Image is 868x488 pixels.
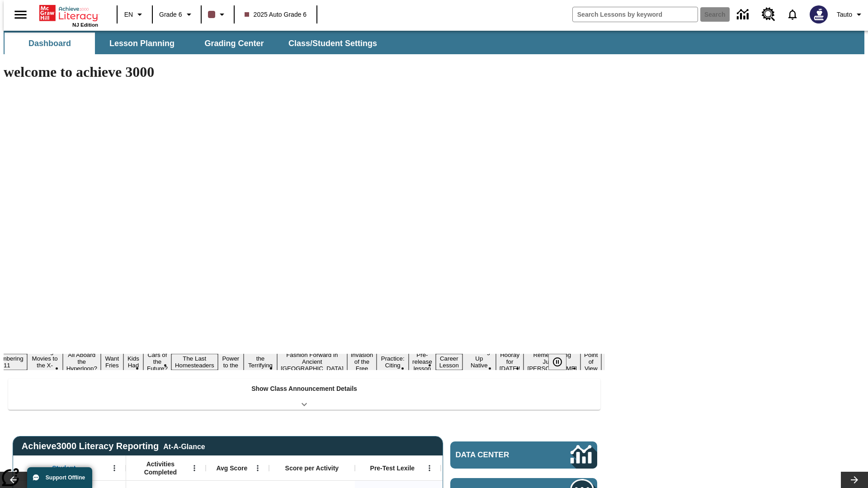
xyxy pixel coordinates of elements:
span: Support Offline [46,474,85,481]
input: search field [573,7,698,22]
div: SubNavbar [4,31,864,54]
span: Achieve3000 Literacy Reporting [22,441,205,451]
button: Lesson carousel, Next [841,472,868,488]
span: NJ Edition [72,22,98,28]
button: Slide 10 Fashion Forward in Ancient Rome [277,350,347,373]
button: Slide 16 Hooray for Constitution Day! [496,350,524,373]
button: Slide 2 Taking Movies to the X-Dimension [27,347,63,377]
button: Slide 13 Pre-release lesson [409,350,436,373]
a: Data Center [731,2,756,27]
button: Language: EN, Select a language [120,6,149,23]
button: Dashboard [5,33,95,54]
button: Slide 12 Mixed Practice: Citing Evidence [377,347,409,377]
button: Slide 14 Career Lesson [436,354,462,370]
span: Student [52,464,75,472]
button: Slide 11 The Invasion of the Free CD [347,343,377,380]
h1: welcome to achieve 3000 [4,64,605,80]
span: Score per Activity [285,464,339,472]
button: Slide 6 Cars of the Future? [143,350,171,373]
span: Tauto [837,10,852,19]
button: Grading Center [189,33,279,54]
button: Profile/Settings [833,6,868,23]
button: Pause [548,354,566,370]
button: Open Menu [423,461,436,475]
button: Grade: Grade 6, Select a grade [156,6,198,23]
button: Open Menu [251,461,264,475]
button: Slide 15 Cooking Up Native Traditions [462,347,496,377]
button: Class/Student Settings [281,33,384,54]
button: Slide 18 Point of View [580,350,601,373]
div: Show Class Announcement Details [8,379,600,410]
button: Open Menu [188,461,201,475]
button: Slide 8 Solar Power to the People [218,347,244,377]
img: Avatar [810,5,828,23]
a: Resource Center, Will open in new tab [756,2,781,27]
button: Select a new avatar [804,3,833,26]
div: SubNavbar [4,33,385,54]
div: At-A-Glance [163,441,205,451]
span: Activities Completed [131,460,190,476]
p: Show Class Announcement Details [251,384,357,394]
button: Slide 19 The Constitution's Balancing Act [601,347,645,377]
button: Slide 17 Remembering Justice O'Connor [524,350,580,373]
span: Avg Score [216,464,247,472]
a: Notifications [781,3,804,26]
span: Data Center [456,450,540,460]
div: Pause [548,354,576,370]
button: Slide 4 Do You Want Fries With That? [101,340,123,384]
div: Home [39,3,98,28]
a: Home [39,4,98,22]
span: Pre-Test Lexile [370,464,415,472]
span: EN [124,10,133,19]
button: Open side menu [7,1,34,28]
button: Slide 9 Attack of the Terrifying Tomatoes [244,347,277,377]
button: Open Menu [108,461,121,475]
span: 2025 Auto Grade 6 [245,10,307,19]
span: Grade 6 [159,10,182,19]
button: Slide 7 The Last Homesteaders [171,354,218,370]
button: Slide 3 All Aboard the Hyperloop? [63,350,101,373]
a: Data Center [450,441,597,469]
button: Lesson Planning [97,33,187,54]
button: Class color is dark brown. Change class color [204,6,231,23]
button: Slide 5 Dirty Jobs Kids Had To Do [123,340,143,384]
button: Support Offline [27,467,92,488]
